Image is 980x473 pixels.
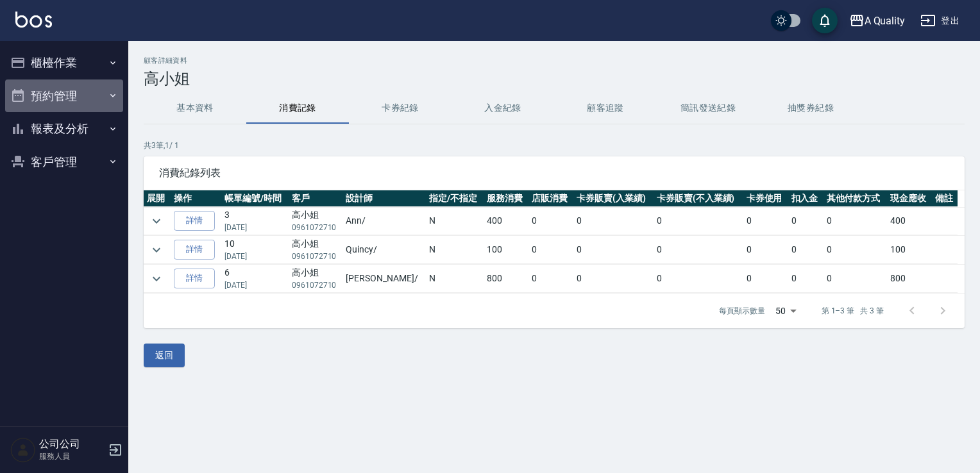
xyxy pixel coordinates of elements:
[484,207,528,235] td: 400
[528,265,573,293] td: 0
[221,207,289,235] td: 3
[657,93,759,124] button: 簡訊發送紀錄
[10,437,36,463] img: Person
[426,236,484,264] td: N
[221,265,289,293] td: 6
[224,222,285,233] p: [DATE]
[144,344,185,367] button: 返回
[349,93,452,124] button: 卡券紀錄
[147,212,166,231] button: expand row
[743,265,788,293] td: 0
[5,79,123,113] button: 預約管理
[452,93,554,124] button: 入金紀錄
[224,251,285,262] p: [DATE]
[788,207,824,235] td: 0
[788,265,824,293] td: 0
[144,70,965,88] h3: 高小姐
[144,93,246,124] button: 基本資料
[812,8,838,33] button: save
[654,207,743,235] td: 0
[289,207,343,235] td: 高小姐
[887,265,932,293] td: 800
[528,207,573,235] td: 0
[887,236,932,264] td: 100
[824,236,888,264] td: 0
[528,236,573,264] td: 0
[743,236,788,264] td: 0
[342,236,426,264] td: Quincy /
[743,207,788,235] td: 0
[743,190,788,207] th: 卡券使用
[426,190,484,207] th: 指定/不指定
[5,46,123,79] button: 櫃檯作業
[147,269,166,288] button: expand row
[573,236,654,264] td: 0
[15,12,52,28] img: Logo
[554,93,657,124] button: 顧客追蹤
[171,190,221,207] th: 操作
[932,190,958,207] th: 備註
[770,294,801,328] div: 50
[719,305,765,317] p: 每頁顯示數量
[174,240,215,260] a: 詳情
[824,207,888,235] td: 0
[788,236,824,264] td: 0
[484,236,528,264] td: 100
[573,265,654,293] td: 0
[174,211,215,231] a: 詳情
[147,240,166,260] button: expand row
[528,190,573,207] th: 店販消費
[292,279,340,291] p: 0961072710
[342,207,426,235] td: Ann /
[788,190,824,207] th: 扣入金
[426,265,484,293] td: N
[5,145,123,179] button: 客戶管理
[289,190,343,207] th: 客戶
[342,190,426,207] th: 設計師
[292,222,340,233] p: 0961072710
[174,269,215,288] a: 詳情
[865,13,906,29] div: A Quality
[887,207,932,235] td: 400
[39,451,105,462] p: 服務人員
[159,167,949,179] span: 消費紀錄列表
[5,112,123,145] button: 報表及分析
[426,207,484,235] td: N
[915,9,965,33] button: 登出
[144,56,965,65] h2: 顧客詳細資料
[654,190,743,207] th: 卡券販賣(不入業績)
[484,265,528,293] td: 800
[289,236,343,264] td: 高小姐
[224,279,285,291] p: [DATE]
[289,265,343,293] td: 高小姐
[221,190,289,207] th: 帳單編號/時間
[887,190,932,207] th: 現金應收
[221,236,289,264] td: 10
[844,8,911,34] button: A Quality
[484,190,528,207] th: 服務消費
[246,93,349,124] button: 消費記錄
[824,265,888,293] td: 0
[573,207,654,235] td: 0
[654,265,743,293] td: 0
[39,438,105,451] h5: 公司公司
[824,190,888,207] th: 其他付款方式
[144,140,965,151] p: 共 3 筆, 1 / 1
[292,251,340,262] p: 0961072710
[342,265,426,293] td: [PERSON_NAME] /
[822,305,884,317] p: 第 1–3 筆 共 3 筆
[759,93,862,124] button: 抽獎券紀錄
[573,190,654,207] th: 卡券販賣(入業績)
[654,236,743,264] td: 0
[144,190,171,207] th: 展開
